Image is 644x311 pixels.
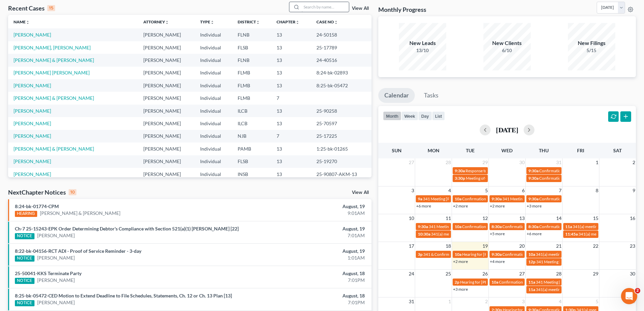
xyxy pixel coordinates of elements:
[311,155,372,168] td: 25-19270
[445,242,452,250] span: 18
[595,297,599,306] span: 5
[492,252,502,257] span: 9:30a
[8,4,55,12] div: Recent Cases
[15,270,81,276] a: 25-50041-KKS Terminate Party
[408,270,415,278] span: 24
[528,287,535,292] span: 11a
[492,224,502,229] span: 8:30a
[15,203,59,209] a: 8:24-bk-01774-CPM
[621,288,637,304] iframe: Intercom live chat
[14,108,51,114] a: [PERSON_NAME]
[253,270,365,277] div: August, 18
[592,214,599,222] span: 15
[195,168,232,180] td: Individual
[232,168,271,180] td: INSB
[416,203,431,208] a: +6 more
[568,47,615,54] div: 5/15
[528,176,539,181] span: 9:30a
[232,105,271,117] td: ILCB
[195,142,232,155] td: Individual
[378,88,415,103] a: Calendar
[483,39,531,47] div: New Clients
[47,5,55,11] div: 15
[165,20,169,24] i: unfold_more
[466,148,475,153] span: Tue
[14,120,51,126] a: [PERSON_NAME]
[565,224,572,229] span: 11a
[14,133,51,139] a: [PERSON_NAME]
[536,280,591,285] span: 341 Meeting [PERSON_NAME]
[565,231,578,237] span: 11:45a
[232,155,271,168] td: FLSB
[448,186,452,195] span: 4
[232,54,271,66] td: FLNB
[143,19,169,24] a: Attorneyunfold_more
[423,252,506,257] span: 341 & Confirmation Hearing [PERSON_NAME]
[138,168,195,180] td: [PERSON_NAME]
[484,297,488,306] span: 2
[411,186,415,195] span: 3
[14,83,51,88] a: [PERSON_NAME]
[490,259,505,264] a: +4 more
[138,92,195,104] td: [PERSON_NAME]
[138,155,195,168] td: [PERSON_NAME]
[232,117,271,130] td: ILCB
[482,158,488,166] span: 29
[482,270,488,278] span: 26
[271,117,311,130] td: 13
[256,20,260,24] i: unfold_more
[455,196,461,201] span: 10a
[453,203,468,208] a: +2 more
[399,39,446,47] div: New Leads
[555,270,562,278] span: 28
[15,293,232,298] a: 8:25-bk-05472-CED Motion to Extend Deadline to File Schedules, Statements, Ch. 12 or Ch. 13 Plan ...
[271,130,311,142] td: 7
[592,242,599,250] span: 22
[138,117,195,130] td: [PERSON_NAME]
[195,28,232,41] td: Individual
[200,19,214,24] a: Typeunfold_more
[592,270,599,278] span: 29
[15,256,34,262] div: NOTICE
[555,242,562,250] span: 21
[138,41,195,54] td: [PERSON_NAME]
[558,297,562,306] span: 4
[418,224,428,229] span: 9:30a
[232,142,271,155] td: PAMB
[138,79,195,92] td: [PERSON_NAME]
[418,231,430,237] span: 10:30a
[311,142,372,155] td: 1:25-bk-01265
[502,252,579,257] span: Confirmation hearing for [PERSON_NAME]
[311,67,372,79] td: 8:24-bk-02893
[492,280,498,285] span: 10a
[232,28,271,41] td: FLNB
[195,41,232,54] td: Individual
[210,20,214,24] i: unfold_more
[528,224,539,229] span: 8:30a
[455,252,461,257] span: 10a
[490,231,505,236] a: +5 more
[15,278,34,284] div: NOTICE
[14,45,91,50] a: [PERSON_NAME], [PERSON_NAME]
[271,67,311,79] td: 13
[15,226,239,231] a: Ch-7 25-15243-EPK Order Determining Debtor's Compliance with Section 521(a)(1) [PERSON_NAME] [22]
[448,297,452,306] span: 1
[311,79,372,92] td: 8:25-bk-05472
[568,39,615,47] div: New Filings
[195,54,232,66] td: Individual
[15,211,37,217] div: HEARING
[528,280,535,285] span: 11a
[334,20,338,24] i: unfold_more
[490,203,505,208] a: +2 more
[595,158,599,166] span: 1
[15,233,34,239] div: NOTICE
[519,270,525,278] span: 27
[418,111,432,120] button: day
[502,224,574,229] span: Confirmation Hearing [PERSON_NAME]
[277,19,300,24] a: Chapterunfold_more
[528,259,535,264] span: 12p
[460,280,513,285] span: Hearing for [PERSON_NAME]
[521,297,525,306] span: 3
[271,105,311,117] td: 13
[527,231,542,236] a: +6 more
